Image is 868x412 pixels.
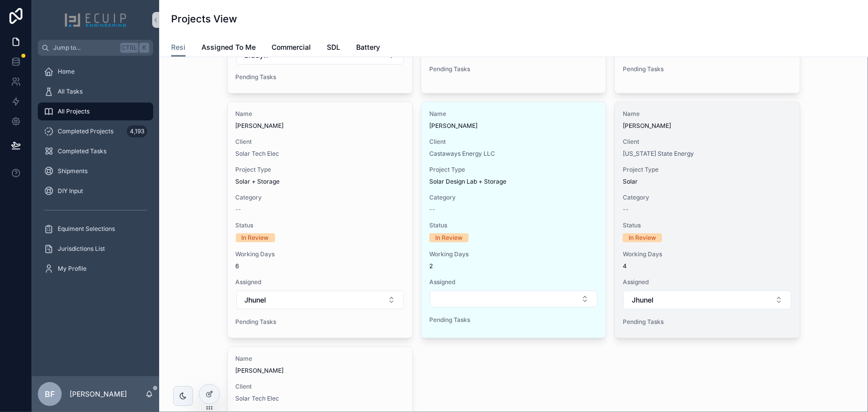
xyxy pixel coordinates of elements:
span: Status [236,221,404,229]
span: 4 [623,262,791,270]
a: Home [38,63,153,81]
span: Shipments [58,167,88,175]
span: Pending Tasks [623,65,791,73]
span: Commercial [272,42,311,52]
a: [US_STATE] State Energy [623,150,694,158]
span: Resi [171,42,186,52]
span: Name [236,110,404,118]
span: Name [429,110,598,118]
span: Pending Tasks [236,73,404,81]
a: Completed Tasks [38,142,153,160]
span: Completed Projects [58,127,113,135]
span: Project Type [236,166,404,174]
span: Solar + Storage [236,178,280,186]
span: Completed Tasks [58,147,106,155]
span: Category [236,194,404,202]
a: Shipments [38,162,153,180]
span: Client [429,138,598,146]
a: Completed Projects4,193 [38,122,153,140]
span: Status [623,221,791,229]
span: All Projects [58,107,90,115]
span: Equiment Selections [58,225,115,233]
button: Select Button [430,291,597,308]
button: Jump to...CtrlK [38,40,153,56]
span: Status [429,221,598,229]
a: Castaways Energy LLC [429,150,495,158]
img: App logo [64,12,127,28]
span: Ctrl [120,43,138,53]
a: Equiment Selections [38,220,153,238]
a: Solar Tech Elec [236,395,280,403]
span: Working Days [236,250,404,258]
span: [PERSON_NAME] [236,367,404,375]
span: [PERSON_NAME] [623,122,791,130]
div: In Review [629,233,656,242]
span: Jhunel [632,295,654,305]
a: Commercial [272,38,311,58]
span: Client [236,383,404,391]
span: -- [623,206,629,213]
div: scrollable content [32,56,159,291]
span: [PERSON_NAME] [429,122,598,130]
span: Solar Design Lab + Storage [429,178,506,186]
a: All Projects [38,103,153,120]
h1: Projects View [171,12,237,26]
span: Pending Tasks [236,318,404,326]
a: Name[PERSON_NAME]ClientSolar Tech ElecProject TypeSolar + StorageCategory--StatusIn ReviewWorking... [227,102,413,338]
span: K [140,44,148,52]
span: DIY Input [58,187,83,195]
span: Battery [356,42,380,52]
span: Jurisdictions List [58,245,105,253]
p: [PERSON_NAME] [70,389,127,399]
span: My Profile [58,265,87,273]
span: All Tasks [58,88,83,96]
span: BF [45,388,55,400]
a: Resi [171,38,186,57]
span: Solar [623,178,638,186]
span: Name [623,110,791,118]
div: In Review [242,233,269,242]
span: -- [236,206,242,213]
a: My Profile [38,260,153,278]
span: Assigned To Me [201,42,256,52]
span: Home [58,68,75,76]
a: DIY Input [38,182,153,200]
a: Jurisdictions List [38,240,153,258]
a: Solar Tech Elec [236,150,280,158]
a: SDL [327,38,340,58]
a: Name[PERSON_NAME]ClientCastaways Energy LLCProject TypeSolar Design Lab + StorageCategory--Status... [421,102,606,338]
span: Project Type [429,166,598,174]
span: Category [429,194,598,202]
span: SDL [327,42,340,52]
span: Assigned [236,278,404,286]
span: 2 [429,262,598,270]
span: Assigned [623,278,791,286]
span: Project Type [623,166,791,174]
span: [PERSON_NAME] [236,122,404,130]
span: Client [236,138,404,146]
span: Pending Tasks [623,318,791,326]
span: Jump to... [53,44,116,52]
span: Pending Tasks [429,65,598,73]
a: Battery [356,38,380,58]
span: Pending Tasks [429,316,598,324]
a: Assigned To Me [201,38,256,58]
div: 4,193 [127,125,147,137]
span: 6 [236,262,404,270]
button: Select Button [623,291,791,309]
a: All Tasks [38,83,153,101]
div: In Review [435,233,463,242]
span: Assigned [429,278,598,286]
span: Client [623,138,791,146]
span: Working Days [429,250,598,258]
span: -- [429,206,435,213]
a: Name[PERSON_NAME]Client[US_STATE] State EnergyProject TypeSolarCategory--StatusIn ReviewWorking D... [614,102,800,338]
span: Name [236,355,404,363]
span: Working Days [623,250,791,258]
span: Category [623,194,791,202]
span: Jhunel [245,295,267,305]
